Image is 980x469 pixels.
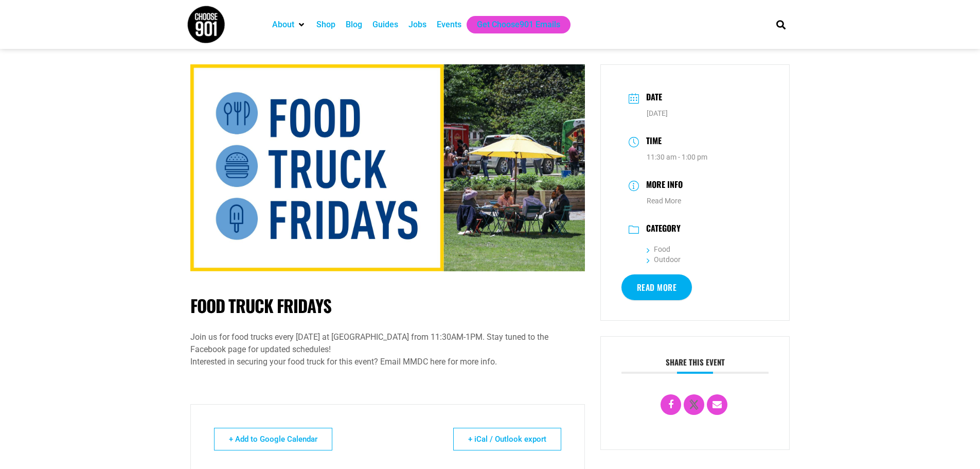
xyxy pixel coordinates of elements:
[372,19,398,31] a: Guides
[437,19,461,31] a: Events
[641,223,681,236] h3: Category
[477,19,560,31] a: Get Choose901 Emails
[190,296,585,316] h1: Food Truck Fridays
[453,428,561,450] a: + iCal / Outlook export
[621,357,769,374] h3: Share this event
[190,356,585,368] div: Interested in securing your food truck for this event? Email MMDC here for more info.
[684,394,704,415] a: X Social Network
[316,19,335,31] a: Shop
[621,274,692,300] a: Read More
[772,16,789,33] div: Search
[346,19,362,31] a: Blog
[190,331,585,356] div: Join us for food trucks every [DATE] at [GEOGRAPHIC_DATA] from 11:30AM-1PM. Stay tuned to the Fac...
[641,134,662,149] h3: Time
[267,16,311,33] div: About
[214,428,332,450] a: + Add to Google Calendar
[647,245,670,253] a: Food
[647,109,668,117] span: [DATE]
[641,91,662,106] h3: Date
[661,394,681,415] a: Share on Facebook
[267,16,759,33] nav: Main nav
[641,178,683,193] h3: More Info
[647,153,707,161] abbr: 11:30 am - 1:00 pm
[272,19,294,31] a: About
[408,19,426,31] a: Jobs
[707,394,727,415] a: Email
[647,197,681,205] a: Read More
[647,255,681,264] a: Outdoor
